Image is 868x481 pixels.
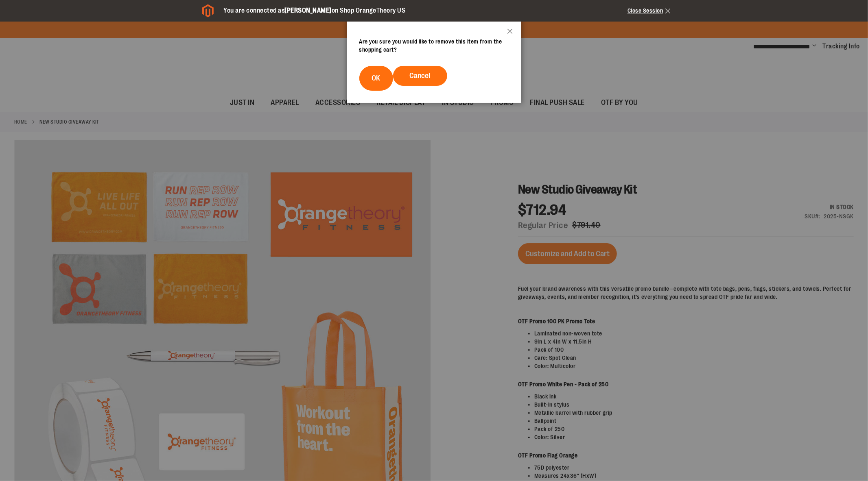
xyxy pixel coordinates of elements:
button: OK [359,66,393,91]
span: Cancel [410,72,431,80]
strong: [PERSON_NAME] [285,7,332,14]
button: Cancel [393,66,447,86]
img: Magento [202,4,214,17]
a: Close Session [627,7,670,14]
span: OK [372,74,380,82]
div: Are you sure you would like to remove this item from the shopping cart? [359,37,509,54]
span: You are connected as on Shop OrangeTheory US [224,7,406,14]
